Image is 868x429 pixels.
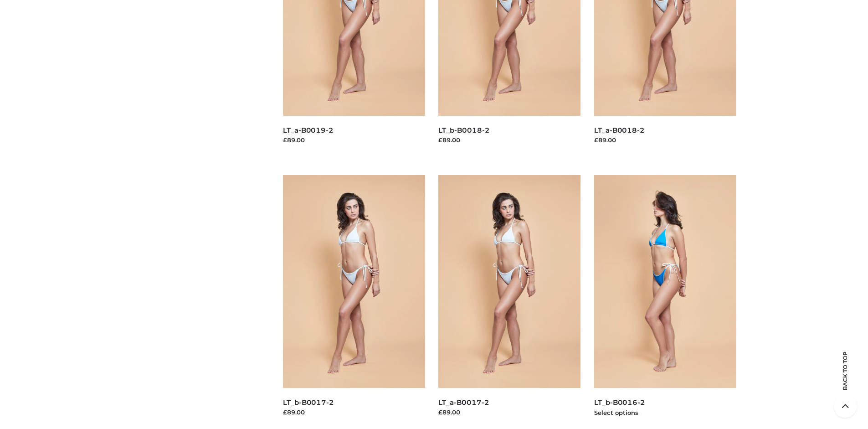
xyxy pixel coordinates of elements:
div: £89.00 [283,135,425,145]
span: Back to top [834,367,857,390]
a: Select options [594,409,638,416]
a: LT_b-B0017-2 [283,398,334,407]
a: LT_a-B0017-2 [438,398,489,407]
a: LT_b-B0018-2 [438,126,489,134]
div: £89.00 [438,135,580,145]
a: LT_a-B0019-2 [283,126,334,134]
a: LT_b-B0016-2 [594,398,645,407]
div: £89.00 [438,408,580,417]
a: LT_a-B0018-2 [594,126,645,134]
div: £89.00 [594,135,736,145]
div: £89.00 [283,408,425,417]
